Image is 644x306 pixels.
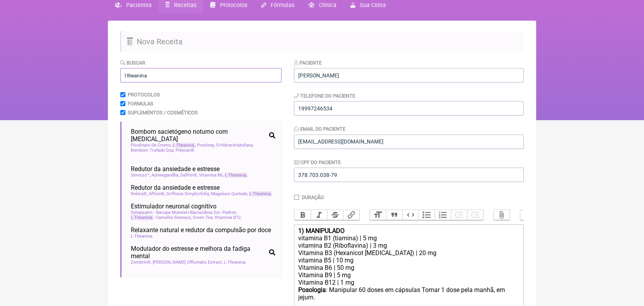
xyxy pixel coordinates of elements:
[131,245,266,260] span: Modulador do estresse e melhora da fadiga mental
[131,210,237,215] span: Synapsatm - Bacopa Monnieri-Bacosídeos Ext. Padron
[151,173,179,178] span: Ashwagandha
[180,173,198,178] span: Saffrin®
[294,159,341,165] label: CPF do Paciente
[249,191,272,196] span: L Theanina
[386,210,402,220] button: Quote
[224,260,246,265] span: L-Theanina
[131,173,150,178] span: Serenzo™
[131,128,266,143] span: Bombom sacietógeno noturno com [MEDICAL_DATA]
[294,60,322,66] label: Paciente
[131,226,271,234] span: Relaxante natural e redutor da compulsão por doce
[128,101,153,107] label: Formulas
[327,210,343,220] button: Strikethrough
[199,173,223,178] span: Vitamina B6
[360,2,386,9] span: Sua Conta
[153,260,223,265] span: [PERSON_NAME] Officinalis Extract
[131,191,148,196] span: Relora®
[298,227,345,234] strong: 1) MANIPULADO
[211,191,248,196] span: Magnésio Quelado
[298,242,519,249] div: vitamina B2 (Riboflavina) | 3 mg
[271,2,294,9] span: Fórmulas
[197,143,215,148] span: Prosleep
[126,2,151,9] span: Pacientes
[520,210,537,220] button: Undo
[294,210,311,220] button: Bold
[298,249,519,257] div: Vitamina B3 (Hexanicot [MEDICAL_DATA]) | 20 mg
[120,31,524,52] h2: Nova Receita
[131,143,171,148] span: Picolinato De Cromo
[220,2,247,9] span: Protocolos
[298,286,326,294] strong: Posologia
[131,203,216,210] span: Estimulador neuronal cognitivo
[149,191,165,196] span: Affron®
[120,68,282,82] input: exemplo: emagrecimento, ansiedade
[311,210,327,220] button: Italic
[166,191,210,196] span: Griffonia Simplicifolia
[225,173,247,178] span: L Theanina
[302,194,324,200] label: Duração
[294,93,355,99] label: Telefone do Paciente
[298,264,519,271] div: Vitamina B6 | 50 mg
[193,215,213,220] span: Green Tea
[370,210,386,220] button: Heading
[215,215,242,220] span: Vitamina B12
[467,210,483,220] button: Increase Level
[319,2,336,9] span: Clínica
[494,210,510,220] button: Attach Files
[216,143,253,148] span: 5-Hidroxitriptofano
[172,143,195,148] span: L Theanina
[128,92,160,98] label: Protocolos
[131,148,174,153] span: Bombom Trufado Qsp
[120,60,145,66] label: Buscar
[418,210,435,220] button: Bullets
[131,260,151,265] span: Zembrin®
[176,148,195,153] span: Polycan®
[131,165,220,173] span: Redutor da ansiedade e estresse
[174,2,196,9] span: Receitas
[298,279,519,286] div: Vitamina B12 | 1 mg
[435,210,451,220] button: Numbers
[451,210,467,220] button: Decrease Level
[294,126,345,132] label: Email do Paciente
[343,210,359,220] button: Link
[131,215,192,220] span: - Camellia Sinensis
[402,210,419,220] button: Code
[131,184,220,191] span: Redutor da ansiedade e estresse
[128,110,198,115] label: Suplementos / Cosméticos
[298,234,519,242] div: vitamina B1 (tiamina) | 5 mg
[298,271,519,279] div: Vitamina B9 | 5 mg
[298,257,519,264] div: vitamina B5 | 10 mg
[131,215,153,220] span: L Theanina
[131,234,153,239] span: L-Theanina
